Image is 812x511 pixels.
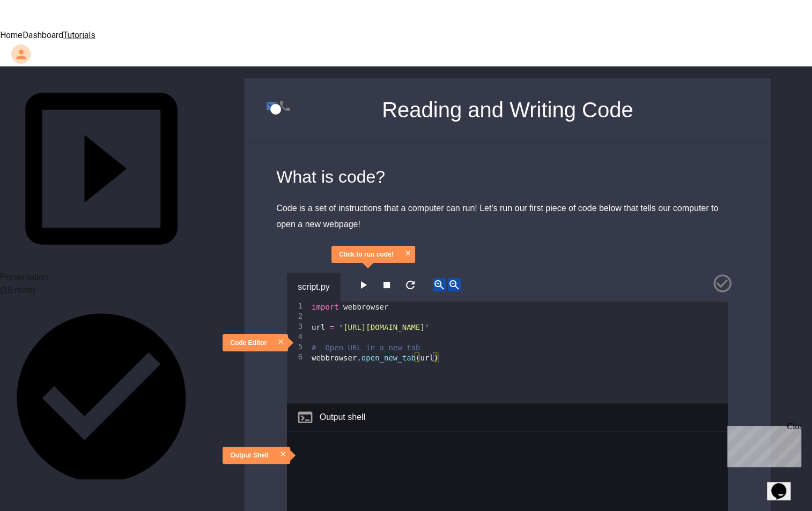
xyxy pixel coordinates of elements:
div: 4 [287,332,309,342]
div: Code is a set of instructions that a computer can run! Let's run our first piece of code below th... [276,200,739,232]
div: 1 [287,302,309,312]
button: close [274,335,287,348]
img: logo [243,13,308,28]
div: Output Shell [230,452,268,460]
div: 2 [287,312,309,322]
div: 6 [287,352,309,363]
div: Output shell [320,411,365,424]
div: Code Editor [230,339,267,348]
div: Reading and Writing Code [382,78,633,142]
iframe: chat widget [723,422,801,467]
button: close [276,447,290,461]
a: Tutorials [63,30,95,40]
div: Chat with us now!Close [4,4,74,68]
div: What is code? [276,164,739,190]
div: Click to run code! [339,251,393,259]
a: Dashboard [23,30,63,40]
div: 3 [287,322,309,332]
iframe: chat widget [767,468,801,500]
div: script.py [287,273,341,302]
button: close [401,246,415,260]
